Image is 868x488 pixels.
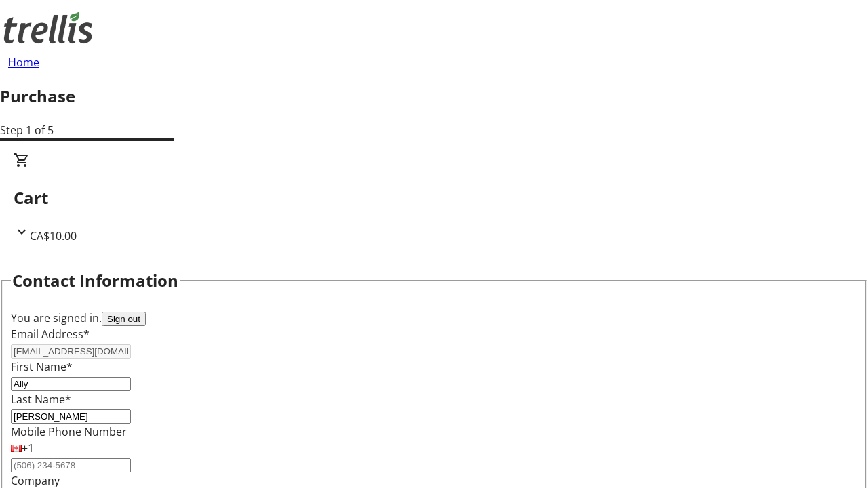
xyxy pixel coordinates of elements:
label: Last Name* [11,392,71,407]
div: You are signed in. [11,310,857,326]
label: Mobile Phone Number [11,424,127,439]
label: Email Address* [11,327,90,342]
input: (506) 234-5678 [11,458,131,472]
button: Sign out [102,312,146,326]
span: CA$10.00 [30,228,77,243]
h2: Cart [14,186,854,210]
div: CartCA$10.00 [14,152,854,244]
h2: Contact Information [12,268,178,293]
label: First Name* [11,359,73,374]
label: Company [11,473,60,488]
